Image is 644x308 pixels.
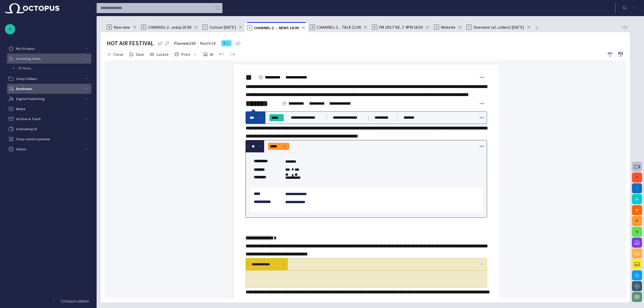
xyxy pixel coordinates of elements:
p: R [141,25,146,30]
button: Close [105,50,125,59]
div: AP News [8,64,91,74]
button: Save [127,50,146,59]
span: New view [114,25,130,30]
div: RCHANNEL-2 ... NEWS 18:00 [245,22,308,32]
p: S [434,25,439,30]
p: Framedrop AI [16,126,37,131]
p: R [372,25,377,30]
span: Culture [DATE] [210,25,236,30]
div: FOverview: (al...olders) [DATE] [464,22,532,32]
p: Digital Publishing [16,96,45,101]
span: CHANNEL-2 ...erday 20:00 [148,25,192,30]
span: CHANNEL-2 ... NEWS 18:00 [254,25,299,30]
button: AI [201,50,215,59]
div: Media [5,104,91,114]
span: CHANNEL-2 ... TALK 11:00 [317,25,361,30]
p: R [310,25,315,30]
p: Rundowns [16,86,32,91]
p: AP News [18,66,91,71]
button: Collapse sidebar [5,296,91,306]
div: Story-centric preview [5,134,91,144]
button: Print [172,50,199,59]
button: M [632,194,642,204]
p: Planned: 2:00 [174,40,196,46]
h2: HOT AIR FESTIVAL [107,39,154,47]
span: FM 103.7 NE...T 4PM 16:00 [379,25,423,30]
p: F [203,25,208,30]
p: Admin [16,147,26,152]
p: Story Folders [16,76,37,81]
p: C L [623,5,627,11]
button: S [221,39,231,48]
p: R [247,25,252,30]
button: P [632,216,642,226]
button: f [632,172,642,183]
p: F [466,25,471,30]
button: M [632,205,642,215]
div: FCulture [DATE] [200,22,245,32]
div: RCHANNEL-2 ... TALK 11:00 [308,22,370,32]
button: CL [619,3,641,12]
button: S [632,227,642,237]
p: Media [16,106,25,111]
div: RFM 103.7 NE...T 4PM 16:00 [370,22,432,32]
p: Story-centric preview [16,137,50,142]
button: I [632,183,642,193]
p: Archive & Trash [16,116,41,121]
p: My Octopus [16,46,35,51]
div: Framedrop AI [5,124,91,134]
span: S [223,41,225,46]
p: N [107,25,112,30]
p: Incoming Feeds [16,56,41,61]
div: SWebsite [432,22,464,32]
div: NNew view [105,22,139,32]
div: RCHANNEL-2 ...erday 20:00 [139,22,201,32]
p: Collapse sidebar [61,298,89,304]
button: Locate [148,50,170,59]
span: Website [441,25,455,30]
p: Real: 0:24 [200,40,215,46]
img: Octopus News Room [5,3,59,13]
ul: main menu [5,43,91,154]
span: Overview: (al...olders) [DATE] [473,25,524,30]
